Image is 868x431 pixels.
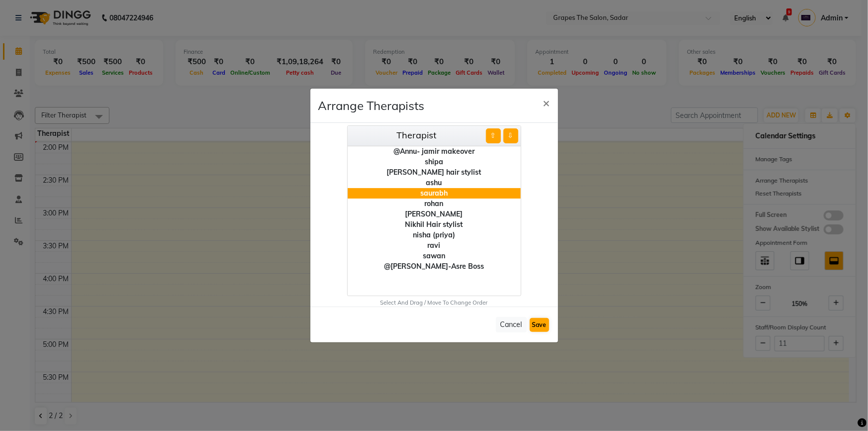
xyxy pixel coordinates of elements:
[348,209,521,219] div: [PERSON_NAME]
[543,95,550,110] span: ×
[348,178,521,188] div: ashu
[348,219,521,230] div: Nikhil Hair stylist
[496,317,527,332] button: Cancel
[318,97,425,114] h4: Arrange Therapists
[348,188,521,199] div: saurabh
[397,128,437,142] label: Therapist
[348,251,521,261] div: sawan
[348,261,521,272] div: @[PERSON_NAME]-Asre Boss
[348,230,521,240] div: nisha (priya)
[530,318,549,332] button: Save
[535,89,558,116] button: Close
[348,240,521,251] div: ravi
[348,146,521,157] div: @Annu- jamir makeover
[310,299,558,307] div: Select And Drag / Move To Change Order
[348,157,521,167] div: shipa
[348,167,521,178] div: [PERSON_NAME] hair stylist
[348,199,521,209] div: rohan
[486,128,501,143] button: ⇧
[503,128,518,143] button: ⇩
